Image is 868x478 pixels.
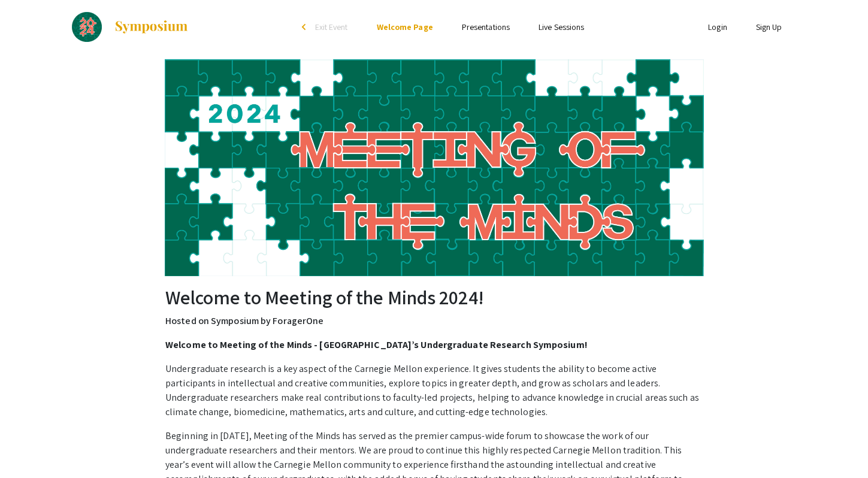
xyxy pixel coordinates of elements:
a: Sign Up [756,22,782,32]
img: Meeting of the Minds 2024 [165,59,704,276]
iframe: Chat [9,424,51,469]
p: Hosted on Symposium by ForagerOne [165,314,703,328]
span: Exit Event [315,22,348,32]
h2: Welcome to Meeting of the Minds 2024! [165,286,703,308]
a: Login [708,22,727,32]
a: Live Sessions [539,22,584,32]
p: Undergraduate research is a key aspect of the Carnegie Mellon experience. It gives students the a... [165,362,703,419]
img: Symposium by ForagerOne [114,20,189,34]
strong: Welcome to Meeting of the Minds - [GEOGRAPHIC_DATA]’s Undergraduate Research Symposium! [165,338,588,351]
img: Meeting of the Minds 2024 [72,12,102,42]
a: Welcome Page [377,22,433,32]
a: Presentations [462,22,510,32]
div: arrow_back_ios [302,23,309,31]
a: Meeting of the Minds 2024 [72,12,189,42]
